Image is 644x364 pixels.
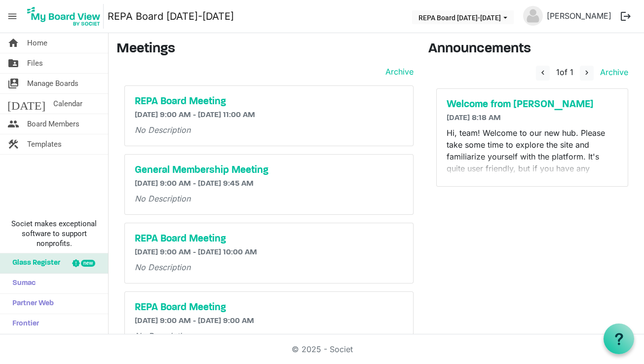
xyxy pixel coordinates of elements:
[135,96,403,108] a: REPA Board Meeting
[523,6,543,26] img: no-profile-picture.svg
[4,219,104,248] span: Societ makes exceptional software to support nonprofits.
[538,68,547,77] span: navigate_before
[135,302,403,314] a: REPA Board Meeting
[3,7,22,26] span: menu
[543,6,615,26] a: [PERSON_NAME]
[582,68,591,77] span: navigate_next
[7,294,54,314] span: Partner Web
[135,248,403,257] h6: [DATE] 9:00 AM - [DATE] 10:00 AM
[7,33,19,53] span: home
[447,99,618,111] a: Welcome from [PERSON_NAME]
[27,114,79,134] span: Board Members
[135,124,403,136] p: No Description
[135,317,403,326] h6: [DATE] 9:00 AM - [DATE] 9:00 AM
[135,179,403,189] h6: [DATE] 9:00 AM - [DATE] 9:45 AM
[580,66,594,81] button: navigate_next
[108,6,234,26] a: REPA Board [DATE]-[DATE]
[81,260,95,267] div: new
[135,233,403,245] a: REPA Board Meeting
[7,114,19,134] span: people
[53,94,82,114] span: Calendar
[135,193,403,204] p: No Description
[556,67,573,77] span: of 1
[24,4,104,29] img: My Board View Logo
[292,344,353,354] a: © 2025 - Societ
[24,4,108,29] a: My Board View Logo
[7,253,60,273] span: Glass Register
[7,74,19,93] span: switch_account
[447,114,501,122] span: [DATE] 8:18 AM
[428,41,636,58] h3: Announcements
[27,33,47,53] span: Home
[412,10,514,24] button: REPA Board 2025-2026 dropdownbutton
[27,134,62,154] span: Templates
[7,274,36,293] span: Sumac
[7,314,39,334] span: Frontier
[536,66,550,81] button: navigate_before
[135,261,403,273] p: No Description
[381,66,414,78] a: Archive
[135,111,403,120] h6: [DATE] 9:00 AM - [DATE] 11:00 AM
[27,53,43,73] span: Files
[7,53,19,73] span: folder_shared
[7,134,19,154] span: construction
[556,67,560,77] span: 1
[116,41,414,58] h3: Meetings
[7,94,45,114] span: [DATE]
[27,74,78,93] span: Manage Boards
[135,330,403,342] p: No Description
[615,6,636,27] button: logout
[596,67,628,77] a: Archive
[135,164,403,176] a: General Membership Meeting
[447,127,618,245] p: Hi, team! Welcome to our new hub. Please take some time to explore the site and familiarize yours...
